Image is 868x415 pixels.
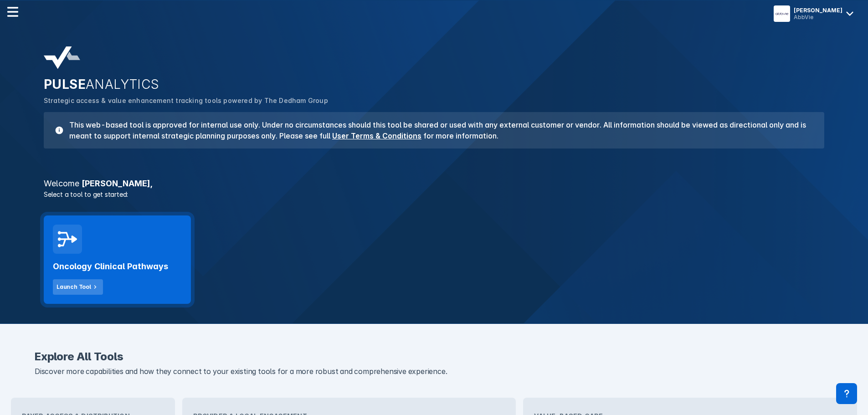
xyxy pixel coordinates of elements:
[44,215,191,304] a: Oncology Clinical PathwaysLaunch Tool
[35,366,833,378] p: Discover more capabilities and how they connect to your existing tools for a more robust and comp...
[38,179,830,188] h3: [PERSON_NAME] ,
[776,7,788,20] img: menu button
[86,77,159,92] span: ANALYTICS
[794,14,842,20] div: AbbVie
[53,279,103,295] button: Launch Tool
[56,283,91,291] div: Launch Tool
[64,119,813,141] h3: This web-based tool is approved for internal use only. Under no circumstances should this tool be...
[44,46,80,69] img: pulse-analytics-logo
[794,7,842,14] div: [PERSON_NAME]
[44,96,824,106] p: Strategic access & value enhancement tracking tools powered by The Dedham Group
[7,6,18,17] img: menu--horizontal.svg
[44,179,79,188] span: Welcome
[35,351,833,362] h2: Explore All Tools
[44,77,824,92] h2: PULSE
[332,131,421,140] a: User Terms & Conditions
[38,190,830,199] p: Select a tool to get started:
[836,383,857,404] div: Contact Support
[53,261,168,272] h2: Oncology Clinical Pathways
